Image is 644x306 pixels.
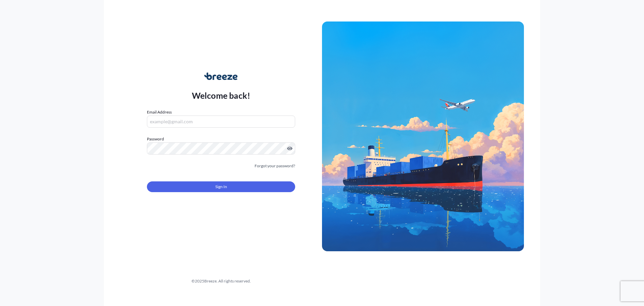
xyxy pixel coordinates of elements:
p: Welcome back! [192,90,251,101]
label: Email Address [147,109,172,116]
a: Forgot your password? [255,163,295,169]
button: Sign In [147,181,295,192]
input: example@gmail.com [147,116,295,128]
label: Password [147,136,295,142]
img: Ship illustration [322,21,524,251]
span: Sign In [215,183,227,190]
div: © 2025 Breeze. All rights reserved. [120,278,322,285]
button: Show password [287,146,292,151]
